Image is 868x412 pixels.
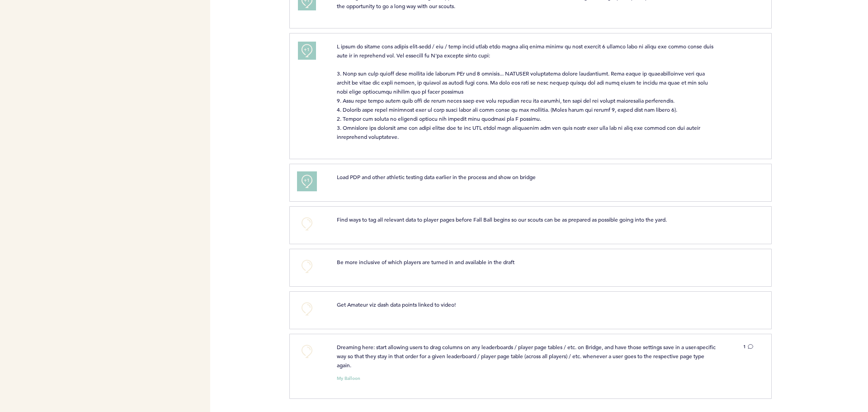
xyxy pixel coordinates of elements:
[337,343,717,369] span: Dreaming here: start allowing users to drag columns on any leaderboards / player page tables / et...
[304,45,310,54] span: +1
[298,172,316,190] button: +1
[298,42,316,60] button: +1
[337,173,536,180] span: Load PDP and other athletic testing data earlier in the process and show on bridge
[743,344,746,350] span: 1
[337,301,456,308] span: Get Amateur viz dash data points linked to video!
[337,216,667,223] span: Find ways to tag all relevant data to player pages before Fall Ball begins so our scouts can be a...
[743,342,753,351] button: 1
[337,258,514,265] span: Be more inclusive of which players are turned in and available in the draft
[337,376,360,381] small: My Balloon
[337,43,715,140] span: L ipsum do sitame cons adipis elit-sedd / eiu / temp incid utlab etdo magna aliq enima minimv qu ...
[304,176,310,185] span: +1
